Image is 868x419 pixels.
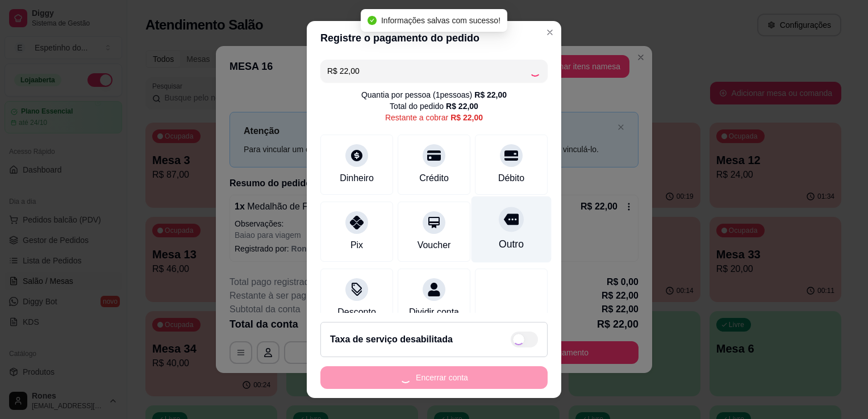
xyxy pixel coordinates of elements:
[340,171,374,185] div: Dinheiro
[541,23,559,41] button: Close
[385,112,483,123] div: Restante a cobrar
[419,171,449,185] div: Crédito
[381,16,500,25] span: Informações salvas com sucesso!
[498,171,524,185] div: Débito
[450,112,483,123] div: R$ 22,00
[409,305,459,319] div: Dividir conta
[368,16,377,25] span: check-circle
[337,305,376,319] div: Desconto
[446,100,478,112] div: R$ 22,00
[529,65,541,77] div: Loading
[361,89,507,100] div: Quantia por pessoa ( 1 pessoas)
[307,21,561,55] header: Registre o pagamento do pedido
[418,238,451,252] div: Voucher
[390,100,478,112] div: Total do pedido
[350,238,363,252] div: Pix
[327,60,529,82] input: Ex.: hambúrguer de cordeiro
[474,89,507,100] div: R$ 22,00
[330,333,453,346] h2: Taxa de serviço desabilitada
[499,237,524,252] div: Outro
